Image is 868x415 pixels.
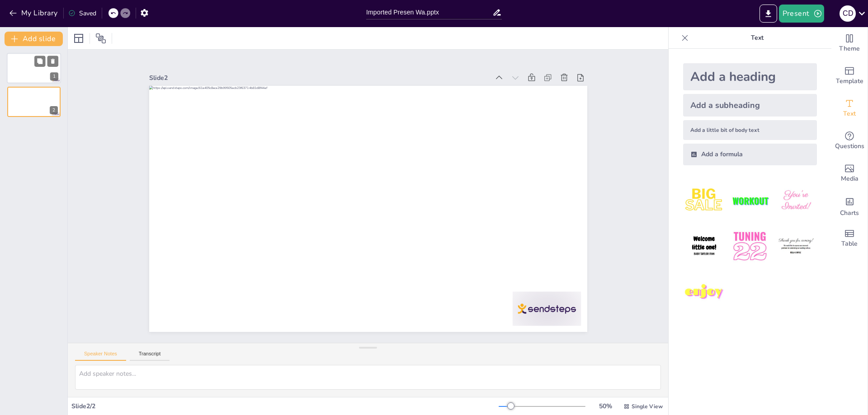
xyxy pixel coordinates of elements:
[50,106,58,114] div: 2
[50,73,58,81] div: 1
[683,94,817,117] div: Add a subheading
[775,225,817,267] img: 6.jpeg
[692,27,822,49] p: Text
[841,174,859,184] span: Media
[831,222,868,255] div: Add a table
[839,44,860,54] span: Theme
[7,53,61,84] div: 1
[729,180,771,222] img: 2.jpeg
[683,180,725,222] img: 1.jpeg
[831,92,868,125] div: Add text boxes
[47,56,58,66] button: Delete Slide
[5,32,63,46] button: Add slide
[683,120,817,140] div: Add a little bit of body text
[831,125,868,157] div: Get real-time input from your audience
[840,5,856,22] div: C D
[34,56,45,66] button: Duplicate Slide
[835,141,864,151] span: Questions
[366,6,492,19] input: Insert title
[683,271,725,313] img: 7.jpeg
[729,225,771,267] img: 5.jpeg
[683,63,817,90] div: Add a heading
[71,402,499,410] div: Slide 2 / 2
[71,31,86,46] div: Layout
[841,239,858,249] span: Table
[775,180,817,222] img: 3.jpeg
[68,9,96,18] div: Saved
[594,402,616,410] div: 50 %
[683,144,817,165] div: Add a formula
[831,157,868,190] div: Add images, graphics, shapes or video
[215,267,541,380] div: Slide 2
[683,225,725,267] img: 4.jpeg
[831,60,868,92] div: Add ready made slides
[843,109,856,119] span: Text
[632,403,663,410] span: Single View
[130,351,170,361] button: Transcript
[831,190,868,222] div: Add charts and graphs
[759,5,777,23] button: Export to PowerPoint
[840,208,859,218] span: Charts
[7,6,61,20] button: My Library
[75,351,126,361] button: Speaker Notes
[831,27,868,60] div: Change the overall theme
[7,87,61,117] div: 2
[95,33,106,44] span: Position
[840,5,856,23] button: C D
[779,5,824,23] button: Present
[836,76,863,86] span: Template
